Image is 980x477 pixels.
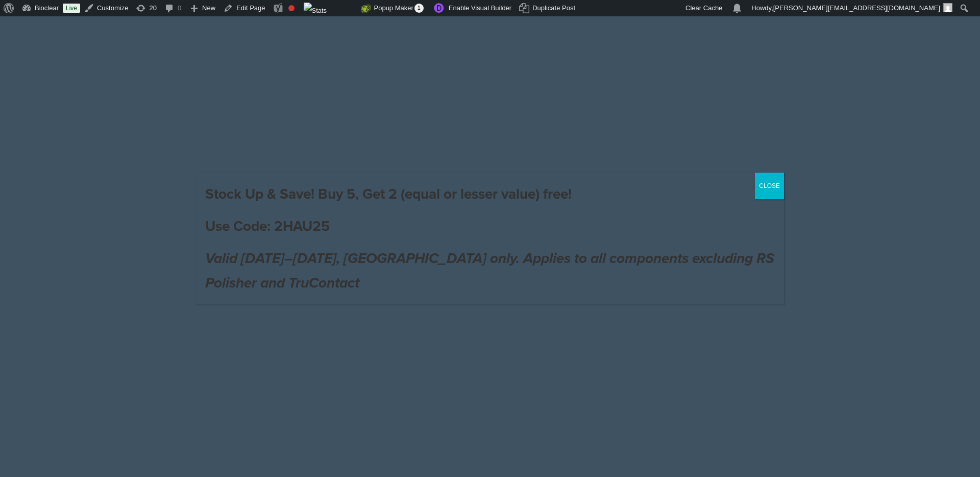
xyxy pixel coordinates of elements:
[205,250,774,292] em: Valid [DATE]–[DATE], [GEOGRAPHIC_DATA] only. Applies to all components excluding RS Polisher and ...
[755,173,784,199] button: Close
[205,214,775,238] h3: Use Code: 2HAU25
[414,4,424,13] span: 1
[773,4,940,12] span: [PERSON_NAME][EMAIL_ADDRESS][DOMAIN_NAME]
[205,185,572,203] strong: Stock Up & Save! Buy 5, Get 2 (equal or lesser value) free!
[304,3,361,15] img: Views over 48 hours. Click for more Jetpack Stats.
[288,5,295,11] div: Focus keyphrase not set
[63,4,80,13] a: Live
